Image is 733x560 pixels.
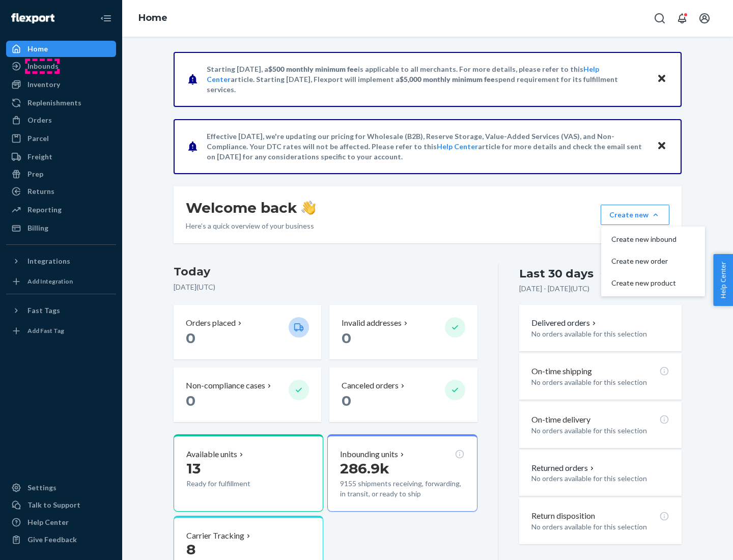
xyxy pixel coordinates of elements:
[186,380,265,391] p: Non-compliance cases
[6,58,116,74] a: Inbounds
[301,201,316,215] img: hand-wave emoji
[519,266,594,282] div: Last 30 days
[207,131,647,162] p: Effective [DATE], we're updating our pricing for Wholesale (B2B), Reserve Storage, Value-Added Se...
[27,79,60,90] div: Inventory
[186,530,244,542] p: Carrier Tracking
[186,449,237,460] p: Available units
[603,250,703,272] button: Create new order
[650,8,670,29] button: Open Search Box
[27,305,60,316] div: Fast Tags
[96,8,116,29] button: Close Navigation
[138,12,167,23] a: Home
[27,500,80,510] div: Talk to Support
[27,186,54,197] div: Returns
[6,41,116,57] a: Home
[268,65,358,73] span: $500 monthly minimum fee
[174,368,321,422] button: Non-compliance cases 0
[329,368,477,422] button: Canceled orders 0
[186,317,236,329] p: Orders placed
[6,202,116,218] a: Reporting
[27,256,70,266] div: Integrations
[186,221,316,231] p: Here’s a quick overview of your business
[531,317,598,329] button: Delivered orders
[27,535,77,545] div: Give Feedback
[186,541,195,558] span: 8
[6,514,116,530] a: Help Center
[186,460,201,477] span: 13
[531,329,669,339] p: No orders available for this selection
[327,434,477,512] button: Inbounding units286.9k9155 shipments receiving, forwarding, in transit, or ready to ship
[6,531,116,548] button: Give Feedback
[611,258,676,265] span: Create new order
[6,130,116,147] a: Parcel
[27,61,59,71] div: Inbounds
[603,229,703,250] button: Create new inbound
[174,434,323,512] button: Available units13Ready for fulfillment
[531,377,669,387] p: No orders available for this selection
[6,183,116,200] a: Returns
[186,329,195,347] span: 0
[6,220,116,236] a: Billing
[174,264,477,280] h3: Today
[531,462,596,474] button: Returned orders
[531,414,590,426] p: On-time delivery
[603,272,703,294] button: Create new product
[531,426,669,436] p: No orders available for this selection
[400,75,495,83] span: $5,000 monthly minimum fee
[519,284,589,294] p: [DATE] - [DATE] ( UTC )
[340,479,464,499] p: 9155 shipments receiving, forwarding, in transit, or ready to ship
[27,517,69,527] div: Help Center
[6,95,116,111] a: Replenishments
[342,392,351,409] span: 0
[27,98,81,108] div: Replenishments
[713,254,733,306] button: Help Center
[672,8,692,29] button: Open notifications
[6,253,116,269] button: Integrations
[27,205,62,215] div: Reporting
[531,510,595,522] p: Return disposition
[11,13,54,23] img: Flexport logo
[6,323,116,339] a: Add Fast Tag
[6,302,116,319] button: Fast Tags
[27,223,48,233] div: Billing
[130,4,176,33] ol: breadcrumbs
[6,76,116,93] a: Inventory
[27,152,52,162] div: Freight
[27,326,64,335] div: Add Fast Tag
[340,460,389,477] span: 286.9k
[6,166,116,182] a: Prep
[531,522,669,532] p: No orders available for this selection
[6,149,116,165] a: Freight
[27,483,57,493] div: Settings
[6,112,116,128] a: Orders
[174,282,477,292] p: [DATE] ( UTC )
[329,305,477,359] button: Invalid addresses 0
[27,115,52,125] div: Orders
[27,133,49,144] div: Parcel
[531,473,669,484] p: No orders available for this selection
[601,205,669,225] button: Create newCreate new inboundCreate new orderCreate new product
[6,273,116,290] a: Add Integration
[611,236,676,243] span: Create new inbound
[6,480,116,496] a: Settings
[186,199,316,217] h1: Welcome back
[207,64,647,95] p: Starting [DATE], a is applicable to all merchants. For more details, please refer to this article...
[437,142,478,151] a: Help Center
[611,279,676,287] span: Create new product
[342,317,402,329] p: Invalid addresses
[27,169,43,179] div: Prep
[186,479,280,489] p: Ready for fulfillment
[340,449,398,460] p: Inbounding units
[27,44,48,54] div: Home
[694,8,715,29] button: Open account menu
[655,72,668,87] button: Close
[655,139,668,154] button: Close
[342,380,399,391] p: Canceled orders
[6,497,116,513] a: Talk to Support
[342,329,351,347] span: 0
[531,366,592,377] p: On-time shipping
[186,392,195,409] span: 0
